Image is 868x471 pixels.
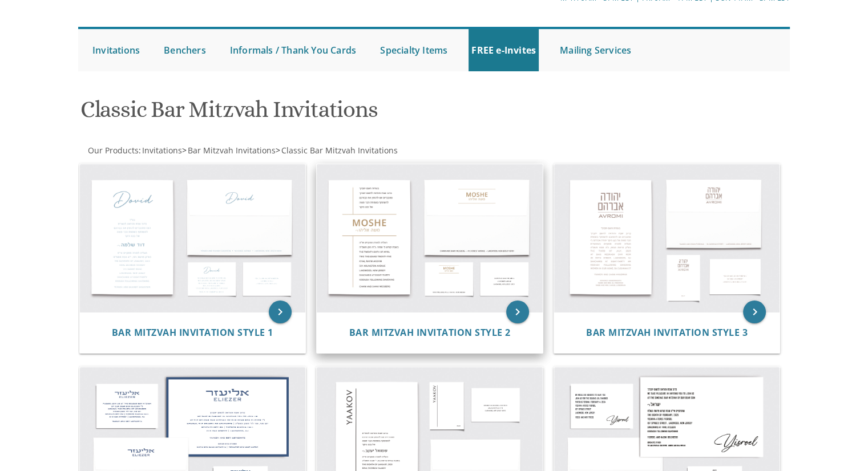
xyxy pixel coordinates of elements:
[506,301,529,323] a: keyboard_arrow_right
[187,145,276,156] a: Bar Mitzvah Invitations
[586,326,748,339] span: Bar Mitzvah Invitation Style 3
[280,145,398,156] a: Classic Bar Mitzvah Invitations
[281,145,398,156] span: Classic Bar Mitzvah Invitations
[112,326,273,339] span: Bar Mitzvah Invitation Style 1
[161,29,209,71] a: Benchers
[554,164,780,312] img: Bar Mitzvah Invitation Style 3
[349,327,510,338] a: Bar Mitzvah Invitation Style 2
[90,29,143,71] a: Invitations
[377,29,450,71] a: Specialty Items
[80,164,306,312] img: Bar Mitzvah Invitation Style 1
[141,145,182,156] a: Invitations
[80,97,546,131] h1: Classic Bar Mitzvah Invitations
[182,145,276,156] span: >
[78,145,434,156] div: :
[586,327,748,338] a: Bar Mitzvah Invitation Style 3
[557,29,634,71] a: Mailing Services
[112,327,273,338] a: Bar Mitzvah Invitation Style 1
[743,301,766,323] a: keyboard_arrow_right
[317,164,543,312] img: Bar Mitzvah Invitation Style 2
[469,29,539,71] a: FREE e-Invites
[276,145,398,156] span: >
[349,326,510,339] span: Bar Mitzvah Invitation Style 2
[142,145,182,156] span: Invitations
[227,29,359,71] a: Informals / Thank You Cards
[188,145,276,156] span: Bar Mitzvah Invitations
[87,145,139,156] a: Our Products
[269,301,292,323] a: keyboard_arrow_right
